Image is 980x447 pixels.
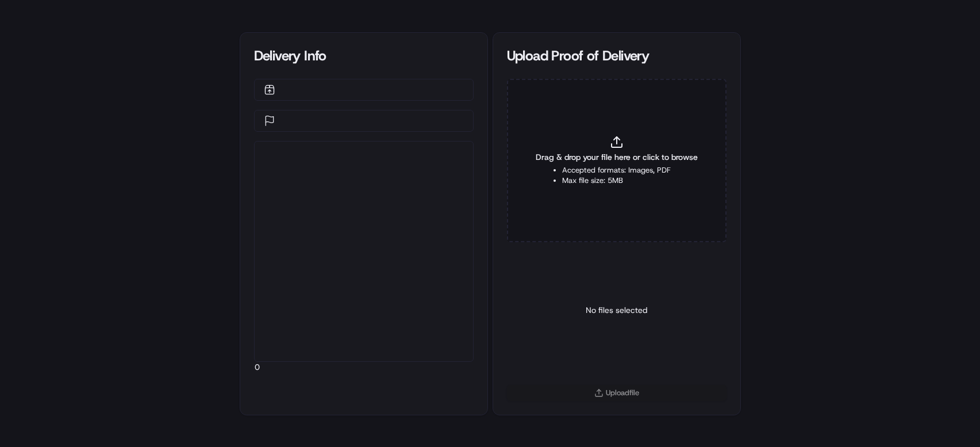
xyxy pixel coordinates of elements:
[507,47,727,65] div: Upload Proof of Delivery
[254,47,474,65] div: Delivery Info
[586,304,647,316] p: No files selected
[536,151,698,163] span: Drag & drop your file here or click to browse
[562,175,671,186] li: Max file size: 5MB
[562,165,671,175] li: Accepted formats: Images, PDF
[255,142,473,361] div: 0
